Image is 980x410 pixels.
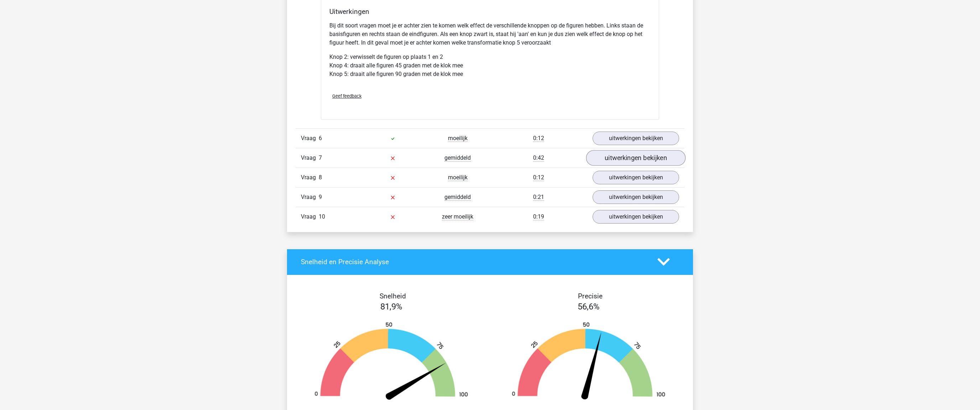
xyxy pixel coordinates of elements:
[448,174,468,181] span: moeilijk
[319,154,322,161] span: 7
[329,53,651,78] p: Knop 2: verwisselt de figuren op plaats 1 en 2 Knop 4: draait alle figuren 45 graden met de klok ...
[380,302,402,312] span: 81,9%
[586,150,686,166] a: uitwerkingen bekijken
[301,173,319,182] span: Vraag
[319,213,325,220] span: 10
[593,210,679,224] a: uitwerkingen bekijken
[593,190,679,204] a: uitwerkingen bekijken
[448,135,468,142] span: moeilijk
[301,258,647,266] h4: Snelheid en Precisie Analyse
[442,213,473,220] span: zeer moeilijk
[319,135,322,142] span: 6
[533,194,544,201] span: 0:21
[303,322,479,403] img: 82.0790d660cc64.png
[444,194,471,201] span: gemiddeld
[329,21,651,47] p: Bij dit soort vragen moet je er achter zien te komen welk effect de verschillende knoppen op de f...
[578,302,600,312] span: 56,6%
[301,193,319,201] span: Vraag
[593,171,679,184] a: uitwerkingen bekijken
[301,134,319,143] span: Vraag
[329,7,651,16] h4: Uitwerkingen
[533,154,544,162] span: 0:42
[319,174,322,181] span: 8
[533,135,544,142] span: 0:12
[498,292,682,300] h4: Precisie
[301,292,485,300] h4: Snelheid
[301,154,319,162] span: Vraag
[593,132,679,145] a: uitwerkingen bekijken
[501,322,677,403] img: 57.25fd9e270242.png
[444,154,471,162] span: gemiddeld
[332,93,361,99] span: Geef feedback
[533,213,544,220] span: 0:19
[301,212,319,221] span: Vraag
[319,194,322,200] span: 9
[533,174,544,181] span: 0:12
